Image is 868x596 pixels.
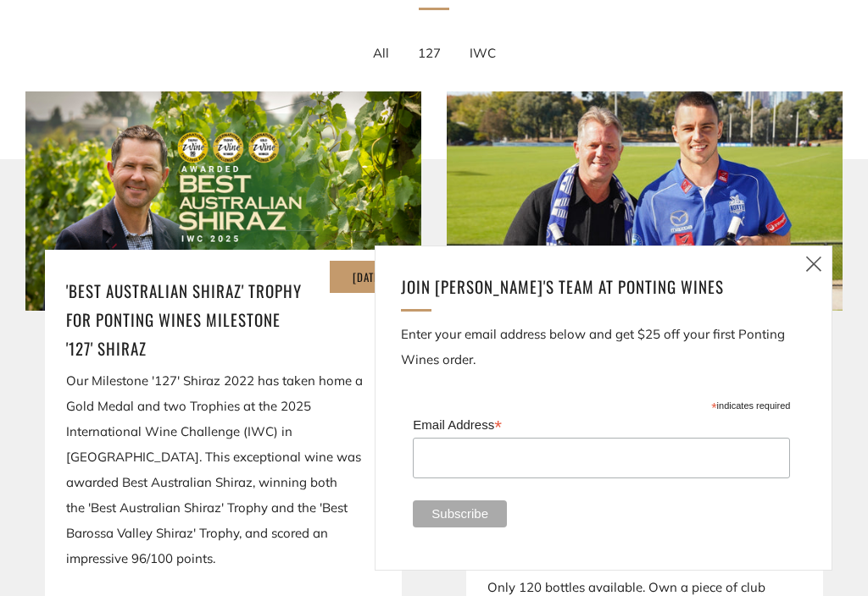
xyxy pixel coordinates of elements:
[66,276,380,363] a: 'Best Australian Shiraz' Trophy for Ponting Wines Milestone '127' Shiraz
[66,368,380,571] div: Our Milestone '127' Shiraz 2022 has taken home a Gold Medal and two Trophies at the 2025 Internat...
[401,272,786,301] h4: Join [PERSON_NAME]'s team at ponting Wines
[401,322,806,372] p: Enter your email address below and get $25 off your first Ponting Wines order.
[408,38,451,69] a: 127
[25,91,421,311] img: 'Best Australian Shiraz' Trophy for Ponting Wines Milestone '127' Shiraz
[413,500,507,527] input: Subscribe
[353,268,383,285] time: [DATE]
[413,396,790,412] div: indicates required
[459,38,506,69] a: IWC
[363,38,399,69] a: All
[413,412,790,436] label: Email Address
[447,91,843,311] img: A Century of Shinboner Spirit: Ponting Wines Celebrates 100 Years of North Melbourne in the AFL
